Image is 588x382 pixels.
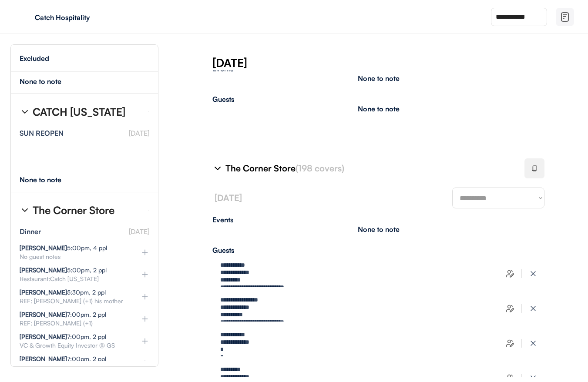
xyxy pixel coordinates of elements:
[20,78,77,85] div: None to note
[141,359,149,368] img: plus%20%281%29.svg
[529,269,538,278] img: x-close%20%283%29.svg
[358,226,400,233] div: None to note
[20,312,106,318] div: 7:00pm, 2 ppl
[20,356,106,362] div: 7:00pm, 2 ppl
[20,244,67,251] strong: [PERSON_NAME]
[35,14,144,21] div: Catch Hospitality
[296,163,344,174] font: (198 covers)
[129,129,149,137] font: [DATE]
[506,269,514,278] img: users-edit.svg
[20,311,67,318] strong: [PERSON_NAME]
[33,107,125,117] div: CATCH [US_STATE]
[506,304,514,313] img: users-edit.svg
[212,65,544,72] div: Events
[212,216,544,223] div: Events
[17,10,31,24] img: yH5BAEAAAAALAAAAAABAAEAAAIBRAA7
[141,315,149,323] img: plus%20%281%29.svg
[20,205,30,215] img: chevron-right%20%281%29.svg
[141,337,149,345] img: plus%20%281%29.svg
[141,270,149,279] img: plus%20%281%29.svg
[529,304,538,313] img: x-close%20%283%29.svg
[212,247,544,254] div: Guests
[20,107,30,117] img: chevron-right%20%281%29.svg
[506,339,514,348] img: users-edit.svg
[20,334,106,340] div: 7:00pm, 2 ppl
[225,162,514,174] div: The Corner Store
[141,292,149,301] img: plus%20%281%29.svg
[20,298,127,304] div: REF: [PERSON_NAME] (+1) his mother
[560,12,570,22] img: file-02.svg
[20,342,127,348] div: VC & Growth Equity Investor @ GS
[33,205,114,215] div: The Corner Store
[20,130,64,137] div: SUN REOPEN
[20,288,67,296] strong: [PERSON_NAME]
[20,266,67,274] strong: [PERSON_NAME]
[129,227,149,236] font: [DATE]
[358,105,400,112] div: None to note
[20,176,77,183] div: None to note
[20,267,107,273] div: 5:00pm, 2 ppl
[20,254,127,260] div: No guest notes
[212,55,588,70] div: [DATE]
[20,228,41,235] div: Dinner
[358,75,400,82] div: None to note
[212,163,223,174] img: chevron-right%20%281%29.svg
[20,55,49,62] div: Excluded
[20,355,67,362] strong: [PERSON_NAME]
[141,248,149,257] img: plus%20%281%29.svg
[20,289,106,295] div: 5:30pm, 2 ppl
[20,320,127,326] div: REF: [PERSON_NAME] (+1)
[215,192,242,203] font: [DATE]
[20,276,127,282] div: Restaurant:Catch [US_STATE]
[20,333,67,340] strong: [PERSON_NAME]
[20,245,107,251] div: 5:00pm, 4 ppl
[529,339,538,348] img: x-close%20%283%29.svg
[212,96,544,103] div: Guests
